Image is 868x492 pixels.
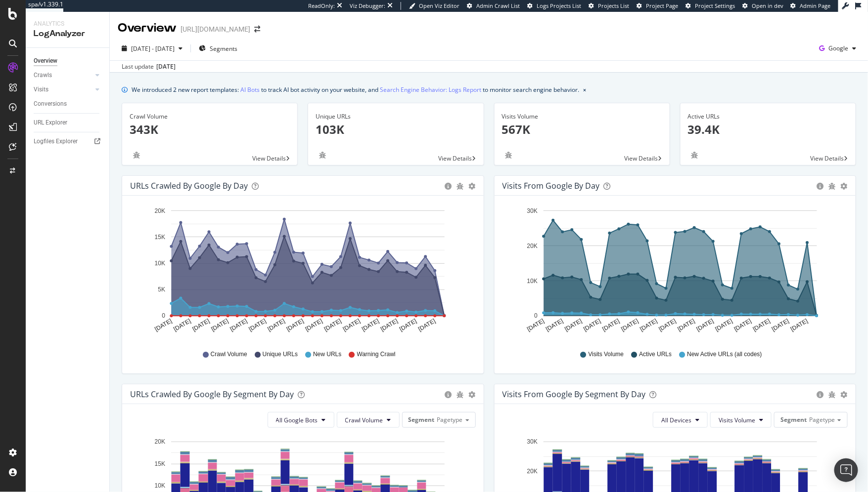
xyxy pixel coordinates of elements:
text: [DATE] [398,318,418,333]
span: Segments [210,44,237,53]
a: Projects List [589,2,629,10]
div: Unique URLs [316,112,476,121]
text: 10K [527,278,537,285]
span: View Details [439,154,472,163]
div: bug [457,391,464,398]
text: 10K [155,483,165,490]
div: bug [316,152,329,159]
span: Project Settings [695,2,735,9]
a: Admin Page [791,2,831,10]
p: 343K [130,121,290,138]
text: [DATE] [676,318,696,333]
svg: A chart. [503,204,844,341]
text: [DATE] [172,318,192,333]
span: [DATE] - [DATE] [131,44,175,53]
div: gear [841,391,848,398]
text: [DATE] [285,318,305,333]
text: 10K [155,260,165,267]
span: Active URLs [639,350,672,359]
text: [DATE] [248,318,268,333]
span: Crawl Volume [211,350,247,359]
span: Unique URLs [263,350,298,359]
text: [DATE] [267,318,286,333]
a: Project Page [637,2,678,10]
text: [DATE] [342,318,362,333]
text: 0 [162,313,165,320]
div: LogAnalyzer [34,28,101,40]
text: [DATE] [379,318,399,333]
span: Admin Page [800,2,831,9]
text: 0 [534,313,538,320]
div: bug [502,152,516,159]
span: Logs Projects List [537,2,581,9]
text: 5K [158,287,165,293]
span: Pagetype [809,415,835,424]
span: Crawl Volume [345,416,383,424]
text: [DATE] [361,318,380,333]
text: [DATE] [526,318,546,333]
div: arrow-right-arrow-left [254,26,260,33]
text: [DATE] [153,318,173,333]
text: [DATE] [601,318,621,333]
div: circle-info [445,183,452,190]
a: AI Bots [240,84,260,95]
button: All Google Bots [268,412,334,428]
span: Google [828,44,848,52]
div: Overview [118,20,177,37]
a: Overview [34,56,102,66]
text: [DATE] [191,318,211,333]
div: gear [841,183,848,190]
span: Open in dev [752,2,783,9]
div: Visits [34,84,48,95]
span: View Details [625,154,658,163]
a: Crawls [34,70,92,81]
div: URL Explorer [34,118,67,128]
div: We introduced 2 new report templates: to track AI bot activity on your website, and to monitor se... [132,84,579,95]
div: Conversions [34,99,67,109]
div: gear [469,183,476,190]
div: URLs Crawled by Google by day [130,181,248,191]
a: Open in dev [742,2,783,10]
text: 20K [527,468,537,475]
span: Visits Volume [589,350,624,359]
span: All Devices [661,416,691,424]
text: 30K [527,207,537,214]
div: bug [688,152,702,159]
text: [DATE] [620,318,640,333]
text: [DATE] [639,318,658,333]
span: Segment [780,415,807,424]
div: circle-info [817,183,824,190]
span: New URLs [313,350,341,359]
text: [DATE] [417,318,437,333]
span: Warning Crawl [357,350,396,359]
span: View Details [252,154,286,163]
a: Search Engine Behavior: Logs Report [380,84,481,95]
a: Project Settings [685,2,735,10]
text: 20K [527,243,537,249]
button: Crawl Volume [337,412,400,428]
span: All Google Bots [276,416,318,424]
text: [DATE] [563,318,583,333]
div: Crawl Volume [130,112,290,121]
span: New Active URLs (all codes) [687,350,762,359]
a: Logs Projects List [527,2,581,10]
a: Logfiles Explorer [34,136,102,147]
button: Visits Volume [710,412,772,428]
text: [DATE] [323,318,343,333]
div: A chart. [130,204,472,341]
p: 103K [316,121,476,138]
div: Last update [122,62,176,71]
button: Google [815,41,860,56]
text: 15K [155,460,165,467]
a: Visits [34,84,92,95]
text: [DATE] [752,318,772,333]
span: Project Page [646,2,678,9]
div: bug [829,391,836,398]
div: Logfiles Explorer [34,136,78,147]
div: Analytics [34,20,101,28]
div: [DATE] [156,62,176,71]
text: [DATE] [582,318,602,333]
div: Overview [34,56,57,66]
div: ReadOnly: [308,2,335,10]
text: 30K [527,439,537,446]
